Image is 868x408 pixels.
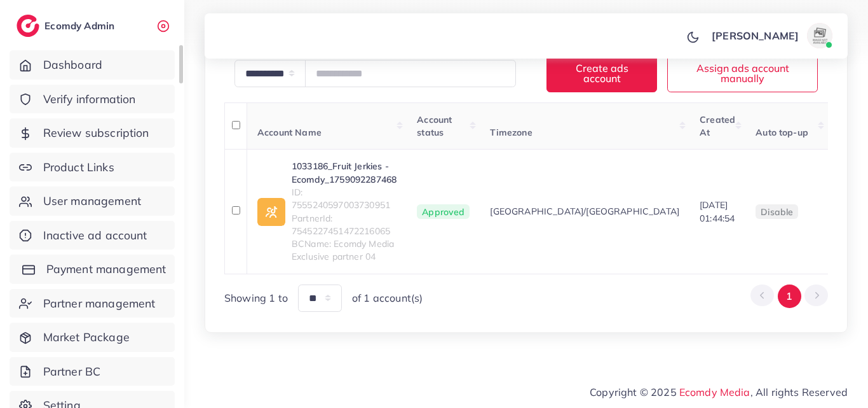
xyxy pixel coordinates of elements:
span: [DATE] 01:44:54 [700,199,735,223]
a: Payment management [10,255,175,284]
button: Assign ads account manually [667,55,818,92]
a: logoEcomdy Admin [17,15,118,37]
a: Market Package [10,323,175,352]
a: Inactive ad account [10,221,175,250]
ul: Pagination [750,285,828,308]
img: ic-ad-info.7fc67b75.svg [257,198,285,226]
a: 1033186_Fruit Jerkies - Ecomdy_1759092287468 [292,160,397,186]
span: Copyright © 2025 [590,384,848,400]
span: User management [43,193,141,209]
a: Dashboard [10,50,175,80]
span: [GEOGRAPHIC_DATA]/[GEOGRAPHIC_DATA] [490,205,679,218]
a: Review subscription [10,118,175,148]
span: Partner management [43,295,156,312]
span: Inactive ad account [43,227,147,244]
span: Market Package [43,329,130,346]
span: , All rights Reserved [750,384,848,400]
h2: Ecomdy Admin [44,20,118,32]
span: Partner BC [43,363,101,380]
span: Account Name [257,127,322,138]
img: avatar [807,23,832,48]
button: Create ads account [546,55,657,92]
a: [PERSON_NAME]avatar [705,23,837,48]
span: Verify information [43,91,136,108]
img: logo [17,15,39,37]
a: Ecomdy Media [679,386,750,398]
span: Payment management [46,261,166,278]
button: Go to page 1 [778,285,801,308]
span: Review subscription [43,125,149,141]
a: Product Links [10,153,175,182]
a: Verify information [10,85,175,114]
a: Partner BC [10,357,175,386]
span: Dashboard [43,57,102,73]
span: of 1 account(s) [352,291,423,306]
span: Product Links [43,159,114,176]
span: disable [761,206,793,218]
span: PartnerId: 7545227451472216065 [292,212,397,238]
a: User management [10,186,175,216]
span: BCName: Ecomdy Media Exclusive partner 04 [292,237,397,264]
span: Showing 1 to [224,291,288,306]
span: ID: 7555240597003730951 [292,186,397,212]
a: Partner management [10,289,175,318]
span: Timezone [490,127,532,138]
p: [PERSON_NAME] [712,28,799,43]
span: Created At [700,114,735,138]
span: Approved [417,204,470,220]
span: Account status [417,114,452,138]
span: Auto top-up [756,127,808,138]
